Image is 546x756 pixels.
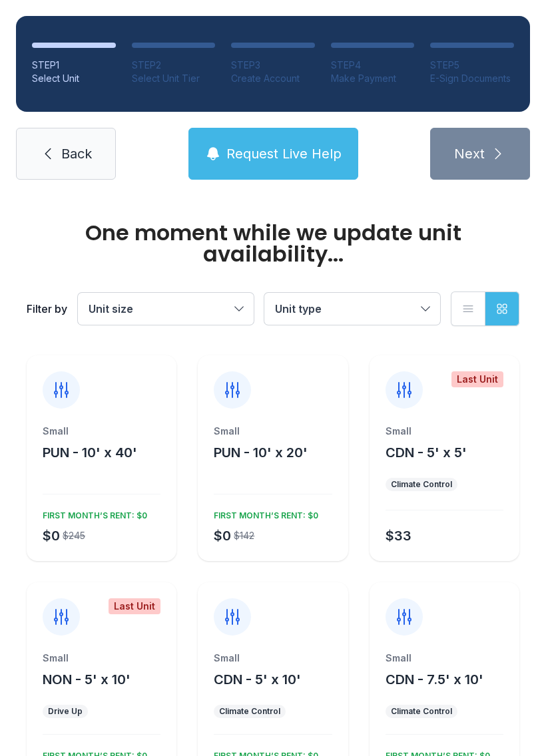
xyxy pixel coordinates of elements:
[275,302,322,315] span: Unit type
[43,445,137,461] span: PUN - 10' x 40'
[226,144,342,163] span: Request Live Help
[391,706,452,717] div: Climate Control
[27,301,67,317] div: Filter by
[43,425,160,438] div: Small
[214,425,332,438] div: Small
[264,293,440,325] button: Unit type
[61,144,92,163] span: Back
[430,72,514,85] div: E-Sign Documents
[234,529,254,542] div: $142
[214,526,231,545] div: $0
[43,671,131,687] span: NON - 5' x 10'
[231,59,315,72] div: STEP 3
[43,526,60,545] div: $0
[78,293,254,325] button: Unit size
[43,443,137,462] button: PUN - 10' x 40'
[43,670,131,689] button: NON - 5' x 10'
[391,479,452,490] div: Climate Control
[386,670,483,689] button: CDN - 7.5' x 10'
[214,670,301,689] button: CDN - 5' x 10'
[43,652,160,665] div: Small
[386,445,467,461] span: CDN - 5' x 5'
[331,72,415,85] div: Make Payment
[214,445,308,461] span: PUN - 10' x 20'
[214,443,308,462] button: PUN - 10' x 20'
[219,706,280,717] div: Climate Control
[32,72,116,85] div: Select Unit
[89,302,133,315] span: Unit size
[331,59,415,72] div: STEP 4
[208,505,318,521] div: FIRST MONTH’S RENT: $0
[214,671,301,687] span: CDN - 5' x 10'
[231,72,315,85] div: Create Account
[430,59,514,72] div: STEP 5
[48,706,83,717] div: Drive Up
[132,72,216,85] div: Select Unit Tier
[386,443,467,462] button: CDN - 5' x 5'
[109,598,160,614] div: Last Unit
[386,671,483,687] span: CDN - 7.5' x 10'
[386,526,411,545] div: $33
[37,505,147,521] div: FIRST MONTH’S RENT: $0
[63,529,85,542] div: $245
[214,652,332,665] div: Small
[32,59,116,72] div: STEP 1
[386,652,503,665] div: Small
[27,222,519,265] div: One moment while we update unit availability...
[386,425,503,438] div: Small
[454,144,485,163] span: Next
[451,371,503,387] div: Last Unit
[132,59,216,72] div: STEP 2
